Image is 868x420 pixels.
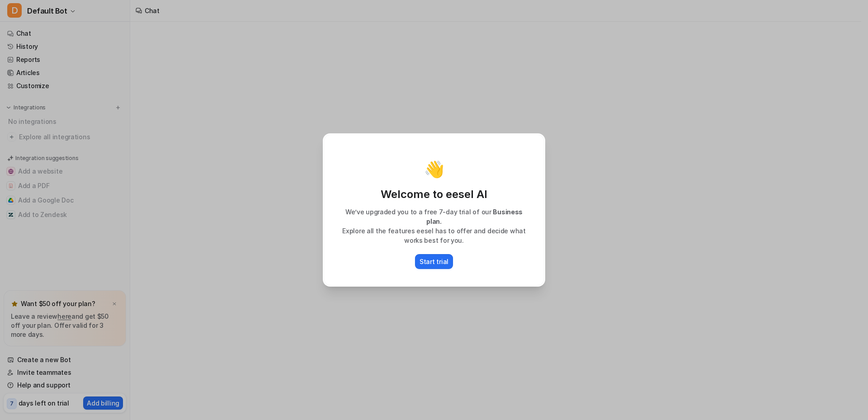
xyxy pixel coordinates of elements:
p: Welcome to eesel AI [333,187,535,202]
p: 👋 [424,160,444,178]
p: Explore all the features eesel has to offer and decide what works best for you. [333,226,535,245]
button: Start trial [415,254,453,269]
p: We’ve upgraded you to a free 7-day trial of our [333,207,535,226]
p: Start trial [420,257,448,266]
